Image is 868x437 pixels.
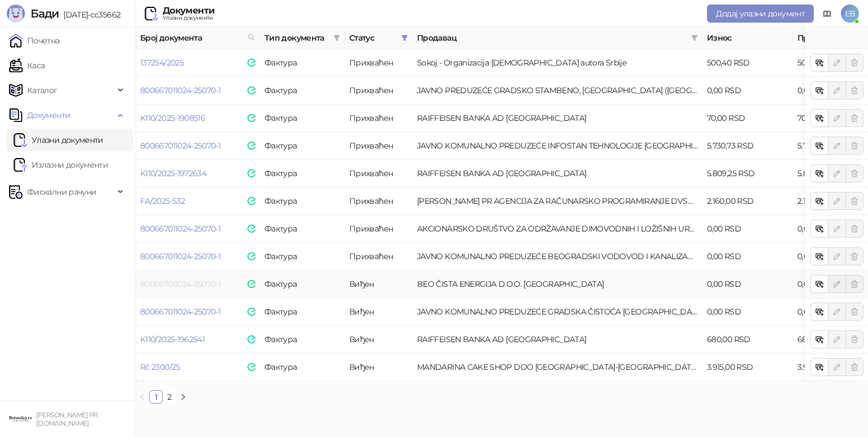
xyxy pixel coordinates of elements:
[180,394,186,400] span: right
[345,298,413,326] td: Виђен
[345,187,413,215] td: Прихваћен
[248,197,255,205] img: e-Faktura
[260,27,345,49] th: Тип документа
[260,243,345,270] td: Фактура
[349,32,397,44] span: Статус
[176,390,190,404] button: right
[27,79,58,102] span: Каталог
[136,390,149,404] button: left
[413,326,702,353] td: RAIFFEISEN BANKA AD BEOGRAD
[260,49,345,77] td: Фактура
[702,326,793,353] td: 680,00 RSD
[702,270,793,298] td: 0,00 RSD
[702,187,793,215] td: 2.160,00 RSD
[345,243,413,270] td: Прихваћен
[417,32,687,44] span: Продавац
[399,29,410,46] span: filter
[9,29,60,52] a: Почетна
[345,215,413,243] td: Прихваћен
[140,85,220,95] a: 800667011024-25070-1
[413,298,702,326] td: JAVNO KOMUNALNO PREDUZEĆE GRADSKA ČISTOĆA BEOGRAD
[59,10,120,20] span: [DATE]-cc35662
[702,298,793,326] td: 0,00 RSD
[702,160,793,187] td: 5.809,25 RSD
[140,58,184,68] a: 137254/2025
[413,132,702,160] td: JAVNO KOMUNALNO PREDUZEĆE INFOSTAN TEHNOLOGIJE BEOGRAD
[150,391,162,403] a: 1
[702,215,793,243] td: 0,00 RSD
[413,243,702,270] td: JAVNO KOMUNALNO PREDUZEĆE BEOGRADSKI VODOVOD I KANALIZACIJA BEOGRAD (VRAČAR)
[248,280,255,288] img: e-Faktura
[31,7,59,20] span: Бади
[163,15,214,21] div: Улазни документи
[345,160,413,187] td: Прихваћен
[841,5,859,23] span: EB
[139,394,146,400] span: left
[140,307,220,317] a: 800667011024-25070-1
[9,54,45,77] a: Каса
[413,215,702,243] td: AKCIONARSKO DRUŠTVO ZA ODRŽAVANJE DIMOVODNIH I LOŽIŠNIH UREĐAJA DIMNIČAR, BEOGRAD (SAVSKI VENAC)
[176,390,190,404] li: Следећа страна
[345,326,413,353] td: Виђен
[163,6,214,15] div: Документи
[163,391,176,403] a: 2
[248,142,255,150] img: e-Faktura
[248,169,255,177] img: e-Faktura
[260,160,345,187] td: Фактура
[702,49,793,77] td: 500,40 RSD
[27,181,96,203] span: Фискални рачуни
[140,196,185,206] a: FA/2025-532
[702,104,793,132] td: 70,00 RSD
[149,390,163,404] li: 1
[702,77,793,104] td: 0,00 RSD
[7,5,25,23] img: Logo
[140,168,206,178] a: K110/2025-1972634
[413,104,702,132] td: RAIFFEISEN BANKA AD BEOGRAD
[36,411,98,427] small: [PERSON_NAME] PR [DOMAIN_NAME]
[702,243,793,270] td: 0,00 RSD
[140,334,205,344] a: K110/2025-1962541
[345,132,413,160] td: Прихваћен
[14,129,103,151] a: Ulazni dokumentiУлазни документи
[401,34,408,41] span: filter
[818,5,836,23] a: Документација
[345,49,413,77] td: Прихваћен
[260,187,345,215] td: Фактура
[140,32,243,44] span: Број документа
[136,27,260,49] th: Број документа
[702,132,793,160] td: 5.730,73 RSD
[260,215,345,243] td: Фактура
[702,27,793,49] th: Износ
[413,49,702,77] td: Sokoj - Organizacija muzickih autora Srbije
[413,270,702,298] td: BEO ČISTA ENERGIJA D.O.O. BEOGRAD
[140,141,220,151] a: 800667011024-25070-1
[145,7,158,20] img: Ulazni dokumenti
[691,34,698,41] span: filter
[413,160,702,187] td: RAIFFEISEN BANKA AD BEOGRAD
[140,279,220,289] a: 800667011024-25070-1
[260,104,345,132] td: Фактура
[260,326,345,353] td: Фактура
[331,29,342,46] span: filter
[345,104,413,132] td: Прихваћен
[264,32,329,44] span: Тип документа
[413,77,702,104] td: JAVNO PREDUZEĆE GRADSKO STAMBENO, BEOGRAD (VOŽDOVAC)
[140,113,205,123] a: K110/2025-1908516
[260,77,345,104] td: Фактура
[248,335,255,343] img: e-Faktura
[689,29,700,46] span: filter
[248,363,255,371] img: e-Faktura
[413,353,702,381] td: MANDARINA CAKE SHOP DOO BEOGRAD-STARI GRAD
[345,77,413,104] td: Прихваћен
[248,225,255,233] img: e-Faktura
[702,353,793,381] td: 3.915,00 RSD
[260,353,345,381] td: Фактура
[260,270,345,298] td: Фактура
[140,362,180,372] a: Rč 2300/25
[345,270,413,298] td: Виђен
[248,59,255,67] img: e-Faktura
[716,8,805,19] span: Додај улазни документ
[136,390,149,404] li: Претходна страна
[260,298,345,326] td: Фактура
[248,252,255,260] img: e-Faktura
